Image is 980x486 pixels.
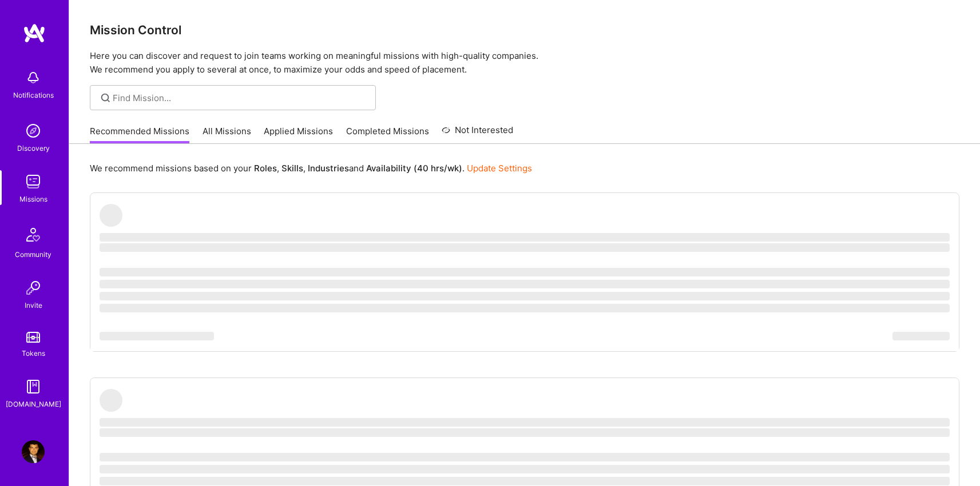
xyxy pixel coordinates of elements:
a: User Avatar [19,440,47,463]
i: icon SearchGrey [99,91,112,105]
div: Missions [19,193,47,205]
img: discovery [22,119,45,142]
img: tokens [26,332,40,343]
img: Community [19,221,47,248]
div: Notifications [13,89,54,101]
p: Here you can discover and request to join teams working on meaningful missions with high-quality ... [90,49,959,77]
a: Not Interested [442,123,513,144]
a: Applied Missions [264,125,333,144]
img: logo [23,23,46,43]
b: Industries [308,163,349,174]
b: Skills [281,163,303,174]
div: Community [15,248,51,260]
img: guide book [22,375,45,398]
b: Roles [254,163,277,174]
b: Availability (40 hrs/wk) [366,163,462,174]
div: Discovery [17,142,50,154]
div: Invite [25,299,42,311]
div: [DOMAIN_NAME] [6,398,61,410]
img: Invite [22,276,45,299]
a: Update Settings [467,163,532,174]
img: bell [22,66,45,89]
input: Find Mission... [113,92,367,104]
p: We recommend missions based on your , , and . [90,162,532,174]
img: teamwork [22,170,45,193]
a: Completed Missions [346,125,429,144]
a: Recommended Missions [90,125,189,144]
img: User Avatar [22,440,45,463]
a: All Missions [203,125,251,144]
div: Tokens [22,347,45,359]
h3: Mission Control [90,23,959,37]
